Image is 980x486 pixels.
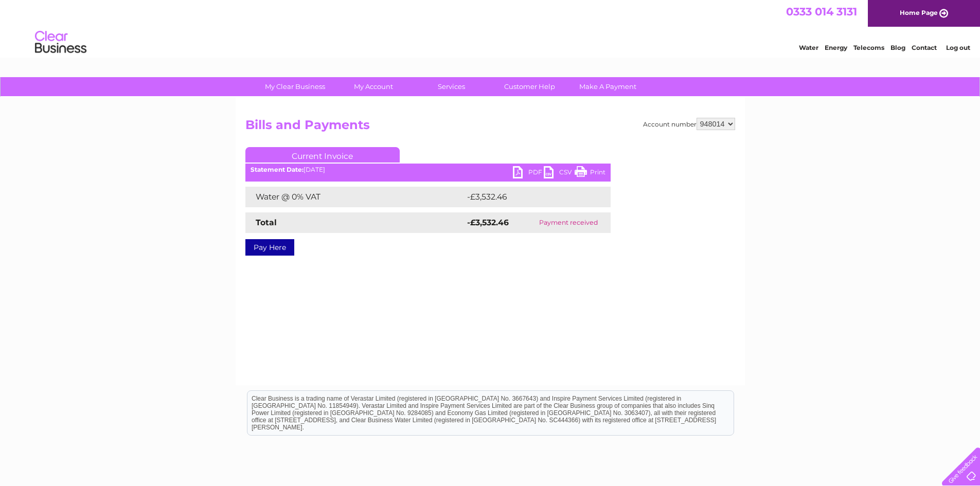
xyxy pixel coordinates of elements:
a: Make A Payment [565,77,650,96]
b: Statement Date: [251,166,304,173]
a: Water [799,44,818,51]
div: [DATE] [245,166,611,173]
a: Energy [825,44,847,51]
a: CSV [544,166,575,181]
div: Clear Business is a trading name of Verastar Limited (registered in [GEOGRAPHIC_DATA] No. 3667643... [247,6,734,50]
td: Payment received [526,212,611,233]
a: Print [575,166,605,181]
a: PDF [513,166,544,181]
a: Customer Help [487,77,572,96]
a: 0333 014 3131 [786,5,857,18]
a: Telecoms [853,44,884,51]
a: Services [409,77,494,96]
strong: -£3,532.46 [467,218,509,227]
a: My Clear Business [253,77,337,96]
strong: Total [256,218,277,227]
td: -£3,532.46 [465,187,596,207]
a: Log out [946,44,970,51]
a: My Account [331,77,416,96]
a: Blog [890,44,905,51]
div: Account number [643,118,735,130]
a: Current Invoice [245,147,400,163]
a: Contact [912,44,937,51]
a: Pay Here [245,239,294,256]
td: Water @ 0% VAT [245,187,465,207]
h2: Bills and Payments [245,118,735,137]
img: logo.png [34,27,87,58]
